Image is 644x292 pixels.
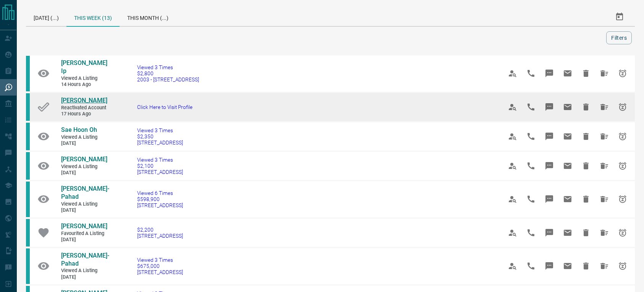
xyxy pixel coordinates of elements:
span: Snooze [613,98,632,116]
span: View Profile [503,157,522,175]
span: Viewed 3 Times [137,64,199,70]
span: Snooze [613,64,632,83]
span: Viewed 3 Times [137,127,183,133]
span: $2,350 [137,133,183,140]
a: Sae Hoon Oh [61,126,107,134]
span: Viewed a Listing [61,134,107,141]
span: [PERSON_NAME] [61,97,107,104]
a: $2,200[STREET_ADDRESS] [137,227,183,239]
a: Viewed 3 Times$2,350[STREET_ADDRESS] [137,127,183,146]
span: Hide All from Elia Tilley-Pahad [595,257,613,275]
span: Viewed a Listing [61,75,107,82]
div: This Month (...) [120,8,176,26]
div: condos.ca [26,123,30,150]
span: [STREET_ADDRESS] [137,169,183,175]
a: [PERSON_NAME]-Pahad [61,185,107,201]
span: Hide All from Sae Hoon Oh [595,127,613,146]
span: [STREET_ADDRESS] [137,140,183,146]
span: [STREET_ADDRESS] [137,202,183,208]
span: [STREET_ADDRESS] [137,233,183,239]
span: [PERSON_NAME]-Pahad [61,185,109,200]
a: [PERSON_NAME] [61,222,107,230]
span: Call [522,257,540,275]
span: Message [540,257,558,275]
span: [DATE] [61,140,107,147]
span: Favourited a Listing [61,230,107,237]
span: $2,800 [137,70,199,76]
span: Message [540,64,558,83]
span: Message [540,127,558,146]
span: [DATE] [61,170,107,176]
span: $598,900 [137,196,183,202]
span: Hide [577,224,595,242]
span: Email [558,98,577,116]
span: [PERSON_NAME] [61,222,107,230]
span: Call [522,98,540,116]
span: Viewed 6 Times [137,190,183,196]
span: Hide All from Becky Ip [595,64,613,83]
span: Snooze [613,157,632,175]
span: Email [558,190,577,208]
span: Message [540,224,558,242]
span: [STREET_ADDRESS] [137,269,183,275]
a: Viewed 6 Times$598,900[STREET_ADDRESS] [137,190,183,208]
span: Hide [577,98,595,116]
span: Snooze [613,190,632,208]
span: Hide [577,157,595,175]
span: Message [540,190,558,208]
span: Hide All from Yvonne Kwan [595,224,613,242]
span: 14 hours ago [61,81,107,88]
span: Snooze [613,224,632,242]
span: Click Here to Visit Profile [137,104,193,110]
div: [DATE] (...) [26,8,66,26]
span: Hide All from Elia Tilley-Pahad [595,190,613,208]
span: $2,100 [137,163,183,169]
span: Viewed 3 Times [137,157,183,163]
div: condos.ca [26,248,30,284]
div: condos.ca [26,219,30,247]
a: [PERSON_NAME] [61,156,107,164]
span: Hide [577,127,595,146]
div: condos.ca [26,152,30,180]
span: Snooze [613,127,632,146]
span: Hide All from Ling Dong [595,98,613,116]
span: Hide [577,64,595,83]
span: 2003 - [STREET_ADDRESS] [137,76,199,83]
span: Call [522,190,540,208]
button: Filters [606,31,632,44]
span: Reactivated Account [61,105,107,111]
span: Email [558,127,577,146]
span: Call [522,157,540,175]
span: $2,200 [137,227,183,233]
span: [PERSON_NAME] Ip [61,59,107,75]
span: View Profile [503,98,522,116]
div: condos.ca [26,56,30,91]
span: View Profile [503,224,522,242]
span: View Profile [503,64,522,83]
span: Hide All from Oleksandra Smrodska [595,157,613,175]
span: Call [522,224,540,242]
button: Select Date Range [610,8,629,26]
span: [DATE] [61,207,107,214]
div: This Week (13) [66,8,120,27]
span: Viewed a Listing [61,268,107,274]
a: Viewed 3 Times$675,000[STREET_ADDRESS] [137,257,183,275]
span: Hide [577,190,595,208]
a: [PERSON_NAME]-Pahad [61,252,107,268]
span: Email [558,64,577,83]
span: 17 hours ago [61,111,107,117]
span: Email [558,224,577,242]
span: Message [540,157,558,175]
span: View Profile [503,190,522,208]
span: Call [522,64,540,83]
span: View Profile [503,127,522,146]
div: condos.ca [26,182,30,217]
a: Viewed 3 Times$2,8002003 - [STREET_ADDRESS] [137,64,199,83]
span: [DATE] [61,274,107,281]
span: Hide [577,257,595,275]
span: Message [540,98,558,116]
span: Snooze [613,257,632,275]
span: [PERSON_NAME]-Pahad [61,252,109,267]
span: [DATE] [61,237,107,243]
